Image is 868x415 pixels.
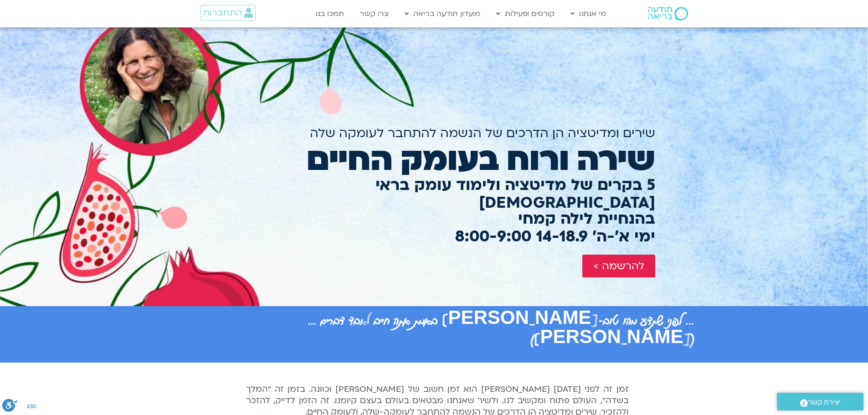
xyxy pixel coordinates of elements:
h2: ... לפני שתדע מהו טוב-[PERSON_NAME] באמת אתה חייב לאבד דברים ... ([PERSON_NAME]) [175,311,694,349]
a: להרשמה > [582,255,655,277]
h2: שירה ורוח בעומק החיים [213,141,655,178]
img: תודעה בריאה [648,7,688,20]
span: להרשמה > [593,260,644,272]
a: קורסים ופעילות [492,5,559,22]
h2: 5 בקרים של מדיטציה ולימוד עומק בראי [DEMOGRAPHIC_DATA] [213,176,655,212]
a: מי אנחנו [566,5,611,22]
span: יצירת קשר [808,396,841,409]
a: תמכו בנו [311,5,349,22]
a: התחברות [200,5,256,20]
span: התחברות [203,8,242,18]
a: יצירת קשר [777,393,863,410]
h2: שירים ומדיטציה הן הדרכים של הנשמה להתחבר לעומקה שלה [213,126,655,140]
h2: בהנחיית לילה קמחי ימי א׳-ה׳ 14-18.9 8:00-9:00 [213,210,655,246]
a: מועדון תודעה בריאה [400,5,485,22]
a: צרו קשר [355,5,393,22]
